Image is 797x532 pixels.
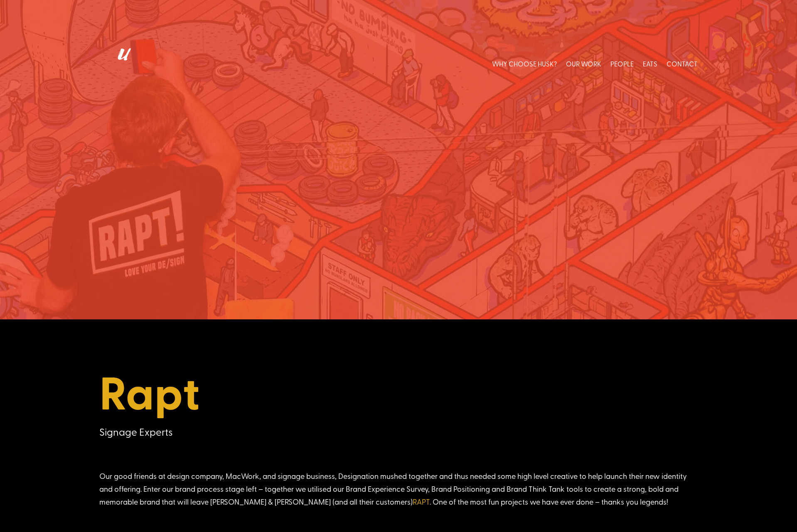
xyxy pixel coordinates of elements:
[492,45,557,82] a: WHY CHOOSE HUSK?
[99,470,698,508] p: Our good friends at design company, MacWork, and signage business, Designation mushed together an...
[643,45,657,82] a: EATS
[566,45,601,82] a: OUR WORK
[610,45,634,82] a: PEOPLE
[99,423,473,440] div: Signage Experts
[667,45,698,82] a: CONTACT
[99,364,698,423] h1: Rapt
[413,496,430,507] a: RAPT
[99,45,145,82] img: Husk logo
